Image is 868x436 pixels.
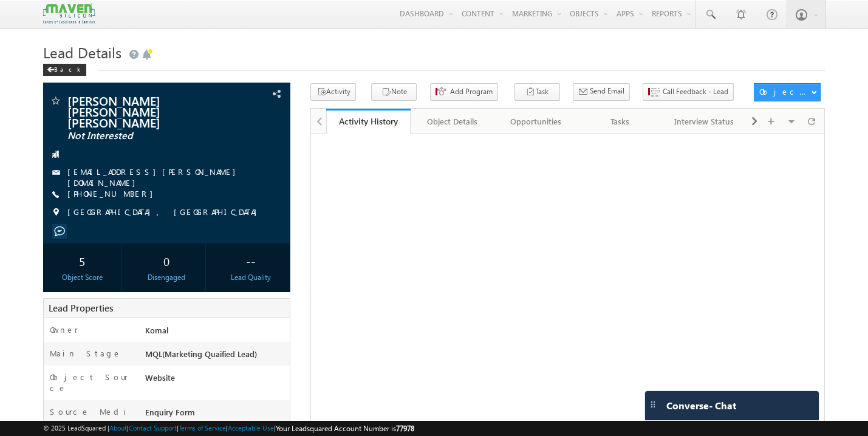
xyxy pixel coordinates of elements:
img: Custom Logo [43,3,94,24]
span: Send Email [590,86,624,97]
a: Terms of Service [179,424,226,432]
span: [PERSON_NAME] [PERSON_NAME] [PERSON_NAME] [67,95,220,128]
span: Converse - Chat [666,400,736,411]
span: [GEOGRAPHIC_DATA], [GEOGRAPHIC_DATA] [67,206,263,219]
span: Komal [145,325,168,335]
span: Lead Properties [49,302,113,314]
span: © 2025 LeadSquared | | | | | [43,423,414,434]
a: Object Details [411,109,494,134]
span: Call Feedback - Lead [663,86,728,97]
span: Not Interested [67,130,220,142]
a: Acceptable Use [228,424,274,432]
div: Object Details [420,114,484,129]
div: Website [142,372,290,389]
div: Object Score [46,272,118,283]
div: 5 [46,250,118,272]
label: Object Source [50,372,133,393]
div: -- [216,250,287,272]
div: Interview Status [672,114,736,129]
span: Your Leadsquared Account Number is [276,424,414,433]
span: Lead Details [43,43,121,62]
div: Tasks [589,114,652,129]
a: Interview Status [663,109,747,134]
button: Activity [310,83,356,101]
label: Main Stage [50,348,121,359]
div: Lead Quality [216,272,287,283]
div: Disengaged [131,272,202,283]
span: 77978 [396,424,414,433]
img: carter-drag [648,400,658,409]
div: MQL(Marketing Quaified Lead) [142,348,290,365]
button: Send Email [573,83,630,101]
a: Activity History [326,109,410,134]
div: 0 [131,250,202,272]
a: [EMAIL_ADDRESS][PERSON_NAME][DOMAIN_NAME] [67,166,242,188]
a: Opportunities [494,109,578,134]
div: Back [43,64,86,76]
div: Opportunities [504,114,567,129]
div: Enquiry Form [142,406,290,423]
button: Task [514,83,560,101]
a: Contact Support [129,424,177,432]
a: Back [43,63,92,73]
label: Source Medium [50,406,133,428]
span: [PHONE_NUMBER] [67,188,159,200]
a: Tasks [579,109,663,134]
button: Call Feedback - Lead [643,83,734,101]
div: Activity History [335,115,401,127]
span: Add Program [450,86,493,97]
button: Object Actions [754,83,821,101]
div: Object Actions [759,86,811,97]
button: Note [371,83,417,101]
label: Owner [50,324,78,335]
button: Add Program [430,83,498,101]
a: About [109,424,127,432]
